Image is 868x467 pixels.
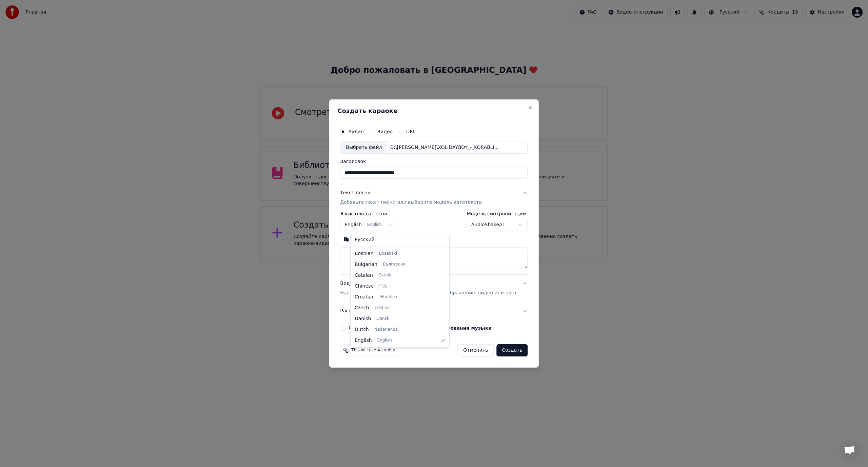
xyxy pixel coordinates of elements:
span: Català [378,273,391,278]
span: Danish [355,315,371,322]
span: Български [383,262,406,267]
span: Русский [355,236,375,243]
span: Bulgarian [355,261,377,268]
span: Czech [355,305,369,311]
span: English [355,337,372,344]
span: 中文 [379,284,387,289]
span: English [377,338,392,343]
span: Nederlands [374,327,397,332]
span: Dansk [376,316,389,322]
span: Dutch [355,326,369,333]
span: Čeština [374,305,390,311]
span: Hrvatski [380,294,397,300]
span: Bosnian [355,250,374,257]
span: Catalan [355,272,373,279]
span: Croatian [355,294,375,300]
span: Bosanski [379,251,397,256]
span: Chinese [355,283,374,290]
